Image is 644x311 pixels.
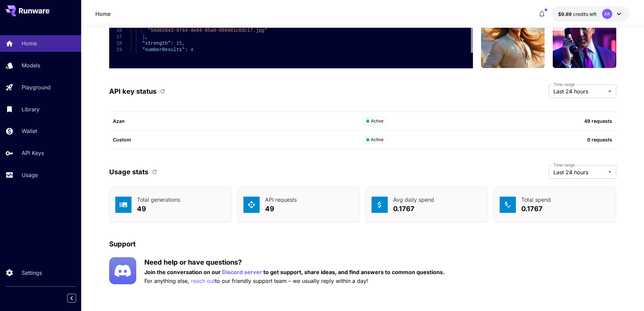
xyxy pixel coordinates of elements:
nav: breadcrumb [95,10,111,18]
span: 4 [190,47,193,52]
p: Avg daily spend [393,196,434,204]
span: : [185,47,187,52]
p: Library [22,105,40,113]
div: Active [366,118,384,125]
div: Active [366,136,384,143]
button: $9.88567AK [551,6,630,22]
span: 15 [176,41,182,46]
p: 49 requests [462,117,612,125]
p: For anything else, to our friendly support team – we usually reply within a day! [144,277,445,285]
p: Support [109,239,136,249]
img: man rwre long hair, enjoying sun and wind` - Style: `Fantasy art [481,4,545,68]
div: Collapse sidebar [72,292,81,304]
div: 18 [109,40,122,47]
p: API key status [109,86,157,96]
span: "numberResults" [142,47,185,52]
span: , [145,34,148,40]
p: Custom [113,136,363,143]
p: Models [22,61,40,69]
p: Settings [22,269,42,277]
a: Home [95,10,111,18]
p: 0 requests [462,136,612,143]
p: API Keys [22,149,44,157]
p: Usage stats [109,167,148,177]
span: Last 24 hours [553,87,605,95]
p: Home [22,39,37,47]
span: "50d02843-9744-4e04-85a0-098981c6dc17.jpg" [148,28,267,33]
span: credits left [573,11,597,17]
button: reach out [191,277,215,285]
p: 0.1767 [521,204,551,214]
span: "strength" [142,41,170,46]
p: Total generations [137,196,180,204]
label: Time range [553,162,575,168]
button: Collapse sidebar [67,294,76,303]
span: ] [142,34,145,40]
span: $9.89 [558,11,573,17]
span: , [182,41,185,46]
p: Total spend [521,196,551,204]
div: $9.88567 [558,10,597,18]
p: Wallet [22,127,37,135]
div: AK [602,9,612,19]
p: Need help or have questions? [144,257,445,267]
div: 19 [109,47,122,53]
p: Playground [22,83,51,91]
label: Time range [553,82,575,87]
span: : [170,41,173,46]
p: API requests [265,196,297,204]
div: 17 [109,34,122,40]
p: Join the conversation on our to get support, share ideas, and find answers to common questions. [144,268,445,276]
span: Last 24 hours [553,168,605,176]
img: closeup man rwre on the phone, wearing a suit [553,4,616,68]
p: Usage [22,171,38,179]
div: 16 [109,27,122,34]
p: 49 [137,204,180,214]
p: 0.1767 [393,204,434,214]
button: Discord server [222,268,262,276]
p: 49 [265,204,297,214]
p: Azan [113,117,363,125]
